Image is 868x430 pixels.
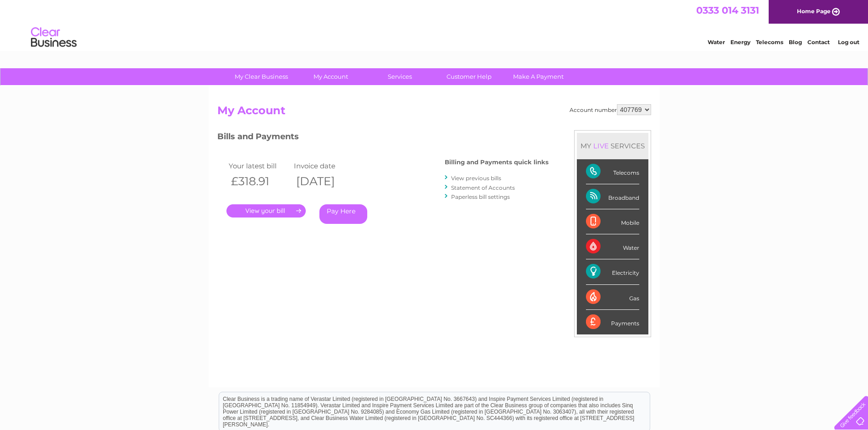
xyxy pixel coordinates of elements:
[362,68,437,85] a: Services
[586,209,639,234] div: Mobile
[730,39,750,46] a: Energy
[570,104,651,115] div: Account number
[31,24,77,51] img: logo.png
[586,259,639,284] div: Electricity
[586,285,639,310] div: Gas
[217,104,651,121] h2: My Account
[226,204,306,218] a: .
[577,133,648,159] div: MY SERVICES
[838,39,859,46] a: Log out
[292,160,357,172] td: Invoice date
[451,184,515,191] a: Statement of Accounts
[445,159,549,166] h4: Billing and Payments quick links
[219,5,650,44] div: Clear Business is a trading name of Verastar Limited (registered in [GEOGRAPHIC_DATA] No. 3667643...
[586,159,639,184] div: Telecoms
[756,39,783,46] a: Telecoms
[586,310,639,334] div: Payments
[217,130,549,146] h3: Bills and Payments
[292,172,357,191] th: [DATE]
[708,39,725,46] a: Water
[591,142,611,150] div: LIVE
[586,234,639,259] div: Water
[431,68,507,85] a: Customer Help
[807,39,830,46] a: Contact
[789,39,802,46] a: Blog
[451,193,510,200] a: Paperless bill settings
[224,68,299,85] a: My Clear Business
[586,184,639,209] div: Broadband
[451,175,501,182] a: View previous bills
[501,68,576,85] a: Make A Payment
[319,204,367,224] a: Pay Here
[226,160,292,172] td: Your latest bill
[293,68,368,85] a: My Account
[696,5,759,16] a: 0333 014 3131
[226,172,292,191] th: £318.91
